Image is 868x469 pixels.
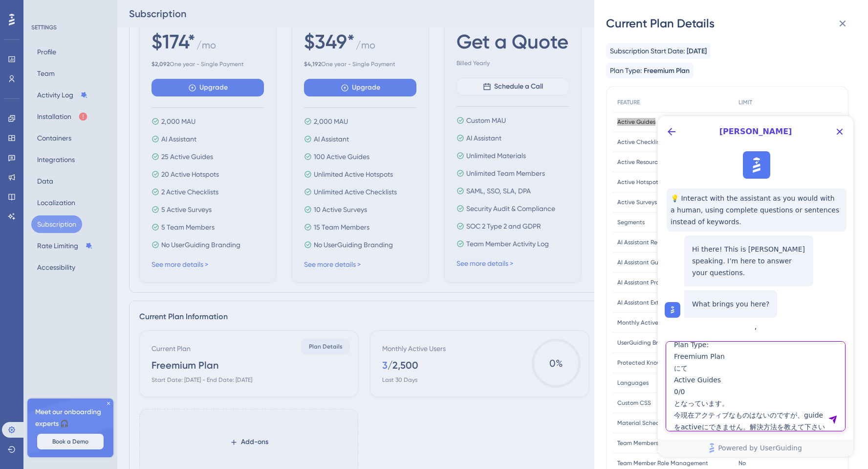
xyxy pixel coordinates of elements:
span: Segments [617,218,645,226]
span: Plan Type: [610,65,642,76]
span: Monthly Active Users (MAU) [617,319,691,327]
span: No [738,459,746,467]
span: Team Members [617,439,658,447]
span: Subscription Start Date: [610,45,685,57]
span: Active Hotspots [617,178,661,186]
span: Languages [617,379,649,387]
span: Active Checklists [617,138,664,146]
span: UserGuiding Branding [617,339,678,347]
span: AI Assistant External URL Multiple Paths [617,299,726,306]
span: AI Assistant Resolutions [617,238,681,246]
span: Material Scheduling [617,419,673,427]
span: Freemium Plan [644,65,690,77]
div: Current Plan Details [606,16,856,31]
span: FEATURE [617,98,640,106]
span: AI Assistant Guide Trigger [617,258,688,266]
span: Active Surveys [617,198,657,206]
span: Protected Knowledge Base & Product Updates [617,359,729,367]
span: Active Guides [617,118,655,126]
span: AI Assistant Prompt Modifier [617,279,694,286]
span: LIMIT [738,98,752,106]
span: [DATE] [687,46,707,57]
span: Team Member Role Management [617,459,708,467]
iframe: UserGuiding AI Assistant [658,116,853,457]
span: Custom CSS [617,399,651,407]
span: Active Resource Centers [617,158,684,166]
